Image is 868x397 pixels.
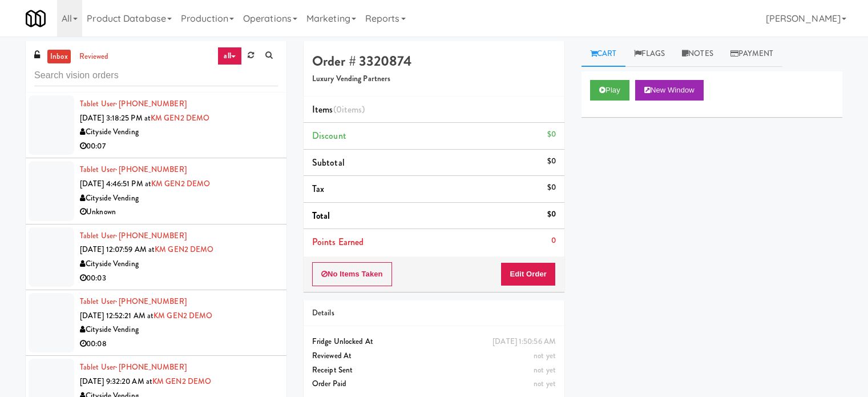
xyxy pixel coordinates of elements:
[312,349,556,363] div: Reviewed At
[80,113,151,123] span: [DATE] 3:18:25 PM at
[625,41,674,67] a: Flags
[635,80,704,101] button: New Window
[547,207,556,222] div: $0
[534,350,556,361] span: not yet
[80,244,155,255] span: [DATE] 12:07:59 AM at
[80,230,187,241] a: Tablet User· [PHONE_NUMBER]
[80,191,278,206] div: Cityside Vending
[115,362,187,372] span: · [PHONE_NUMBER]
[312,363,556,378] div: Receipt Sent
[47,50,71,64] a: inbox
[312,156,345,169] span: Subtotal
[80,376,152,387] span: [DATE] 9:32:20 AM at
[34,65,278,86] input: Search vision orders
[151,178,210,189] a: KM GEN2 DEMO
[80,362,187,372] a: Tablet User· [PHONE_NUMBER]
[152,376,211,387] a: KM GEN2 DEMO
[312,209,330,222] span: Total
[80,205,278,219] div: Unknown
[312,235,364,248] span: Points Earned
[80,296,187,307] a: Tablet User· [PHONE_NUMBER]
[155,244,213,255] a: KM GEN2 DEMO
[80,271,278,286] div: 00:03
[80,257,278,271] div: Cityside Vending
[342,103,362,116] ng-pluralize: items
[115,98,187,109] span: · [PHONE_NUMBER]
[80,337,278,351] div: 00:08
[312,262,392,286] button: No Items Taken
[534,378,556,389] span: not yet
[590,80,629,101] button: Play
[26,93,286,158] li: Tablet User· [PHONE_NUMBER][DATE] 3:18:25 PM atKM GEN2 DEMOCityside Vending00:07
[217,47,241,65] a: all
[115,296,187,307] span: · [PHONE_NUMBER]
[534,364,556,375] span: not yet
[80,323,278,337] div: Cityside Vending
[312,335,556,349] div: Fridge Unlocked At
[551,234,556,248] div: 0
[312,103,365,116] span: Items
[547,154,556,169] div: $0
[312,182,324,195] span: Tax
[26,9,46,29] img: Micromart
[154,310,212,321] a: KM GEN2 DEMO
[492,335,556,349] div: [DATE] 1:50:56 AM
[26,290,286,356] li: Tablet User· [PHONE_NUMBER][DATE] 12:52:21 AM atKM GEN2 DEMOCityside Vending00:08
[673,41,722,67] a: Notes
[547,181,556,195] div: $0
[80,139,278,154] div: 00:07
[312,129,346,142] span: Discount
[80,98,187,109] a: Tablet User· [PHONE_NUMBER]
[80,178,151,189] span: [DATE] 4:46:51 PM at
[26,224,286,290] li: Tablet User· [PHONE_NUMBER][DATE] 12:07:59 AM atKM GEN2 DEMOCityside Vending00:03
[115,230,187,241] span: · [PHONE_NUMBER]
[312,75,556,83] h5: Luxury Vending Partners
[312,306,556,320] div: Details
[80,125,278,139] div: Cityside Vending
[76,50,112,64] a: reviewed
[115,164,187,175] span: · [PHONE_NUMBER]
[547,127,556,142] div: $0
[151,113,209,123] a: KM GEN2 DEMO
[26,158,286,224] li: Tablet User· [PHONE_NUMBER][DATE] 4:46:51 PM atKM GEN2 DEMOCityside VendingUnknown
[500,262,556,286] button: Edit Order
[80,310,154,321] span: [DATE] 12:52:21 AM at
[722,41,782,67] a: Payment
[312,377,556,391] div: Order Paid
[333,103,365,116] span: (0 )
[582,41,625,67] a: Cart
[312,54,556,69] h4: Order # 3320874
[80,164,187,175] a: Tablet User· [PHONE_NUMBER]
